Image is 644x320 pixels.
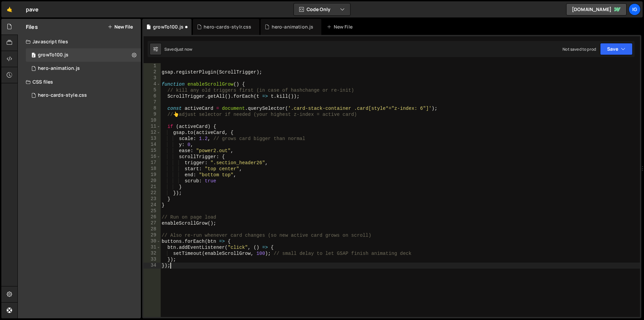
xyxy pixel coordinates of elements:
div: 11 [144,124,161,130]
div: pave [26,5,39,13]
div: 29 [144,232,161,238]
div: 27 [144,220,161,226]
a: [DOMAIN_NAME] [566,3,627,15]
div: CSS files [18,75,141,89]
div: 16663/45452.css [26,89,141,102]
div: 28 [144,226,161,232]
div: 18 [144,166,161,172]
div: 26 [144,214,161,220]
div: Saved [164,46,192,52]
div: 12 [144,130,161,136]
div: 15 [144,148,161,154]
div: hero-animation.js [272,24,314,30]
h2: Files [26,23,38,31]
div: 20 [144,178,161,184]
div: 31 [144,244,161,250]
button: New File [108,24,133,30]
a: 🤙 [1,1,18,17]
div: hero-cards-stylr.css [204,24,251,30]
div: 14 [144,142,161,148]
div: 16 [144,154,161,160]
div: 9 [144,111,161,118]
div: 21 [144,184,161,190]
div: 4 [144,81,161,87]
div: 1 [144,63,161,69]
div: 6 [144,93,161,99]
div: hero-animation.js [38,65,80,72]
div: hero-cards-style.css [38,92,87,98]
div: Javascript files [18,35,141,48]
div: 30 [144,238,161,244]
div: 32 [144,250,161,257]
div: growTo100.js [38,52,68,58]
div: 34 [144,263,161,269]
div: 5 [144,87,161,93]
div: 17 [144,160,161,166]
div: 24 [144,202,161,208]
button: Save [600,43,633,55]
div: 19 [144,172,161,178]
div: 23 [144,196,161,202]
div: New File [327,24,355,30]
div: growTo100.js [153,24,183,30]
span: 2 [32,53,36,58]
button: Code Only [294,3,350,15]
div: just now [176,46,192,52]
div: 10 [144,118,161,124]
div: Not saved to prod [562,46,596,52]
div: 33 [144,257,161,263]
div: 16663/45449.js [26,62,141,75]
div: 8 [144,105,161,111]
div: 7 [144,99,161,105]
a: ig [629,3,641,15]
div: 3 [144,75,161,81]
div: 13 [144,136,161,142]
div: 16663/45533.js [26,48,141,62]
div: 2 [144,69,161,75]
div: 22 [144,190,161,196]
div: 25 [144,208,161,214]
